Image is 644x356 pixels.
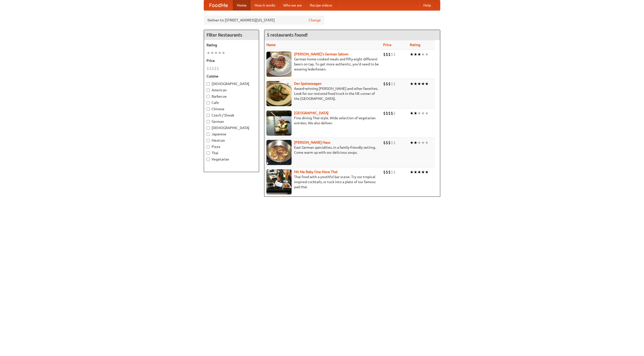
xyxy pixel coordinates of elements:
li: $ [383,169,386,175]
li: $ [386,140,388,145]
a: Help [419,0,435,10]
li: ★ [425,140,429,145]
li: ★ [425,110,429,116]
li: ★ [421,140,425,145]
input: Thai [207,151,210,155]
a: Recipe videos [306,0,336,10]
li: ★ [410,140,414,145]
label: Thai [207,150,256,155]
h5: Price [207,58,256,63]
label: Mexican [207,138,256,143]
label: Barbecue [207,94,256,99]
li: $ [207,66,209,71]
label: [DEMOGRAPHIC_DATA] [207,125,256,130]
li: ★ [414,81,417,87]
a: Hit Me Baby One More Thai [294,170,338,174]
label: [DEMOGRAPHIC_DATA] [207,81,256,86]
li: $ [393,140,396,145]
li: $ [383,110,386,116]
li: $ [386,81,388,87]
li: ★ [214,50,218,56]
li: ★ [222,50,225,56]
a: How it works [251,0,279,10]
li: ★ [410,52,414,57]
p: Award-winning [PERSON_NAME] and other favorites. Look for our restored food truck in the NE corne... [266,86,379,101]
li: $ [388,52,391,57]
h4: Filter Restaurants [204,30,259,40]
input: Vegetarian [207,158,210,161]
li: $ [393,110,396,116]
b: [PERSON_NAME] Haus [294,140,330,144]
label: Pizza [207,144,256,149]
li: $ [391,140,393,145]
li: $ [393,81,396,87]
input: German [207,120,210,123]
label: Chinese [207,106,256,111]
li: ★ [414,52,417,57]
label: American [207,88,256,93]
li: ★ [421,52,425,57]
li: $ [391,81,393,87]
label: Vegetarian [207,157,256,162]
li: $ [391,110,393,116]
input: Chinese [207,107,210,111]
li: ★ [210,50,214,56]
li: $ [383,140,386,145]
input: Cafe [207,101,210,104]
li: ★ [410,169,414,175]
li: $ [391,169,393,175]
li: $ [388,140,391,145]
li: ★ [421,81,425,87]
input: Pizza [207,145,210,148]
li: ★ [425,81,429,87]
li: $ [214,66,217,71]
label: Japanese [207,132,256,137]
a: FoodMe [204,0,233,10]
li: $ [212,66,214,71]
li: $ [209,66,212,71]
a: Home [233,0,251,10]
p: German home-cooked meals and fifty-eight different beers on tap. To get more authentic, you'd nee... [266,57,379,72]
a: Price [383,43,391,47]
a: Der Speisewagen [294,82,321,86]
li: ★ [414,169,417,175]
label: Czech / Slovak [207,113,256,118]
li: $ [388,110,391,116]
li: $ [217,66,219,71]
a: Change [309,18,321,23]
input: American [207,89,210,92]
li: ★ [417,140,421,145]
p: East German specialties, in a family-friendly setting. Come warm up with our delicious soups. [266,145,379,155]
a: [GEOGRAPHIC_DATA] [294,111,329,115]
li: ★ [410,81,414,87]
li: ★ [417,52,421,57]
li: ★ [218,50,222,56]
p: Thai food with a youthful bar scene. Try our tropical inspired cocktails, or tuck into a plate of... [266,174,379,189]
li: ★ [417,110,421,116]
li: ★ [414,140,417,145]
li: ★ [417,81,421,87]
li: $ [386,169,388,175]
li: ★ [417,169,421,175]
li: ★ [425,169,429,175]
input: Japanese [207,133,210,136]
img: esthers.jpg [266,52,292,77]
li: $ [393,169,396,175]
a: [PERSON_NAME]'s German Saloon [294,52,348,56]
input: Barbecue [207,95,210,98]
li: $ [391,52,393,57]
ng-pluralize: 5 restaurants found! [267,32,308,37]
li: $ [393,52,396,57]
a: Name [266,43,276,47]
label: German [207,119,256,124]
a: Rating [410,43,420,47]
li: $ [386,52,388,57]
h5: Rating [207,43,256,48]
img: satay.jpg [266,110,292,136]
input: [DEMOGRAPHIC_DATA] [207,126,210,130]
li: ★ [414,110,417,116]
